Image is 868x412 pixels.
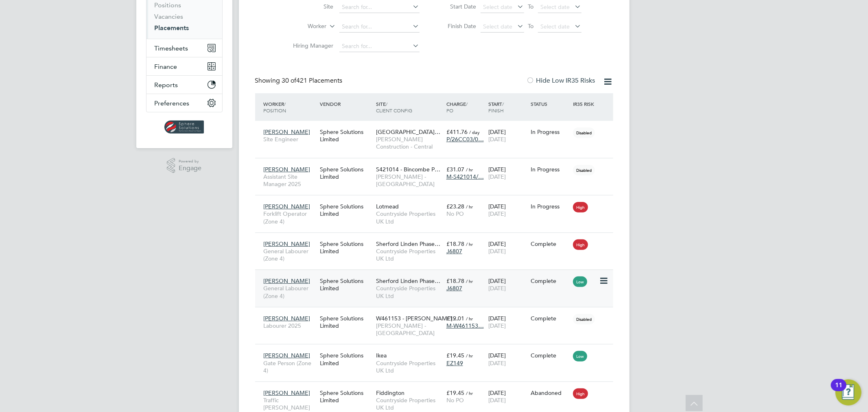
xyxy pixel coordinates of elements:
[573,202,588,213] span: High
[376,136,442,150] span: [PERSON_NAME] Construction - Central
[446,240,464,248] span: £18.78
[531,240,569,248] div: Complete
[262,347,613,354] a: [PERSON_NAME]Gate Person (Zone 4)Sphere Solutions LimitedIkeaCountryside Properties UK Ltd£19.45 ...
[318,311,374,333] div: Sphere Solutions Limited
[446,285,462,292] span: J6807
[446,277,464,285] span: £18.78
[376,101,412,114] span: / Client Config
[446,397,464,404] span: No PO
[146,39,222,57] button: Timesheets
[486,348,529,370] div: [DATE]
[488,101,504,114] span: / Finish
[446,322,484,329] span: M-W461153…
[486,199,529,221] div: [DATE]
[486,273,529,296] div: [DATE]
[541,3,570,11] span: Select date
[262,236,613,243] a: [PERSON_NAME]General Labourer (Zone 4)Sphere Solutions LimitedSherford Linden Phase…Countryside P...
[446,315,464,322] span: £19.01
[446,359,463,367] span: EZ149
[376,210,442,225] span: Countryside Properties UK Ltd
[339,41,420,52] input: Search for...
[573,276,587,287] span: Low
[486,236,529,259] div: [DATE]
[339,21,420,33] input: Search for...
[573,314,595,324] span: Disabled
[446,248,462,255] span: J6807
[164,121,204,134] img: spheresolutions-logo-retina.png
[488,285,506,292] span: [DATE]
[486,96,529,118] div: Start
[155,63,177,70] span: Finance
[376,352,387,359] span: Ikea
[486,124,529,147] div: [DATE]
[155,44,188,52] span: Timesheets
[531,166,569,173] div: In Progress
[376,389,404,397] span: Fiddington
[318,385,374,408] div: Sphere Solutions Limited
[541,23,570,30] span: Select date
[446,136,484,143] span: P/26CC03/0…
[179,158,201,165] span: Powered by
[264,322,316,329] span: Labourer 2025
[262,124,613,131] a: [PERSON_NAME]Site EngineerSphere Solutions Limited[GEOGRAPHIC_DATA]…[PERSON_NAME] Construction - ...
[835,379,861,405] button: Open Resource Center, 11 new notifications
[531,203,569,210] div: In Progress
[318,124,374,147] div: Sphere Solutions Limited
[264,210,316,225] span: Forklift Operator (Zone 4)
[527,77,595,85] label: Hide Low IR35 Risks
[486,162,529,184] div: [DATE]
[376,203,399,210] span: Lotmead
[531,315,569,322] div: Complete
[531,277,569,285] div: Complete
[376,397,442,411] span: Countryside Properties UK Ltd
[483,3,513,11] span: Select date
[573,351,587,362] span: Low
[376,285,442,299] span: Countryside Properties UK Ltd
[262,310,613,317] a: [PERSON_NAME]Labourer 2025Sphere Solutions LimitedW461153 - [PERSON_NAME]…[PERSON_NAME] - [GEOGRA...
[529,96,571,111] div: Status
[339,2,420,13] input: Search for...
[318,199,374,221] div: Sphere Solutions Limited
[446,389,464,397] span: £19.45
[446,352,464,359] span: £19.45
[318,96,374,111] div: Vendor
[282,77,297,85] span: 30 of
[255,77,344,85] div: Showing
[282,77,343,85] span: 421 Placements
[376,277,440,285] span: Sherford Linden Phase…
[531,128,569,136] div: In Progress
[146,121,223,134] a: Go to home page
[531,389,569,397] div: Abandoned
[374,96,444,118] div: Site
[526,21,536,31] span: To
[466,278,473,284] span: / hr
[264,277,310,285] span: [PERSON_NAME]
[264,285,316,299] span: General Labourer (Zone 4)
[262,96,318,118] div: Worker
[264,389,310,397] span: [PERSON_NAME]
[483,23,513,30] span: Select date
[488,248,506,255] span: [DATE]
[466,390,473,396] span: / hr
[446,173,484,180] span: M-S421014/…
[488,136,506,143] span: [DATE]
[444,96,487,118] div: Charge
[466,204,473,210] span: / hr
[376,166,440,173] span: S421014 - Bincombe P…
[526,1,536,12] span: To
[469,129,480,135] span: / day
[488,322,506,329] span: [DATE]
[571,96,599,111] div: IR35 Risk
[376,248,442,262] span: Countryside Properties UK Ltd
[376,240,440,248] span: Sherford Linden Phase…
[264,203,310,210] span: [PERSON_NAME]
[486,311,529,333] div: [DATE]
[146,94,222,112] button: Preferences
[264,136,316,143] span: Site Engineer
[167,158,201,173] a: Powered byEngage
[264,173,316,188] span: Assistant Site Manager 2025
[262,385,613,392] a: [PERSON_NAME]Traffic [PERSON_NAME] (Non CPCS) (Zone 4)Sphere Solutions LimitedFiddingtonCountrysi...
[573,165,595,175] span: Disabled
[446,128,468,136] span: £411.76
[466,353,473,359] span: / hr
